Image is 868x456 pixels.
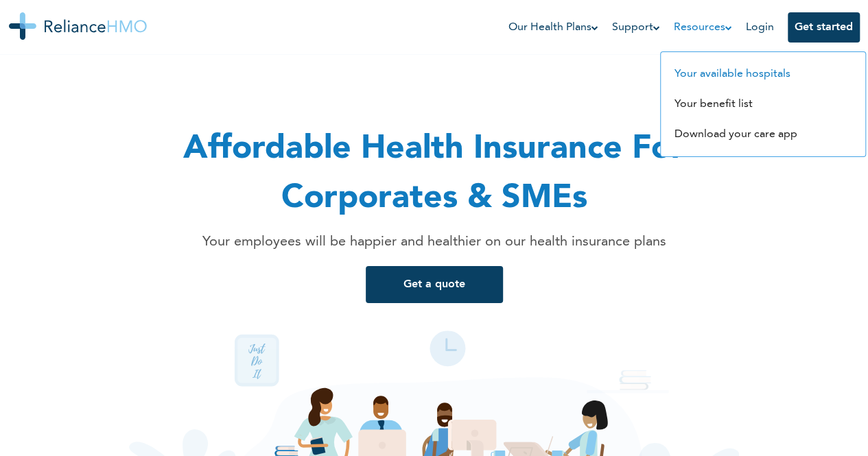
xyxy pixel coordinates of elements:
p: Your employees will be happier and healthier on our health insurance plans [126,232,743,252]
a: Support [612,19,660,36]
button: Get a quote [366,266,503,303]
a: Your available hospitals [675,69,790,80]
img: Reliance HMO's Logo [9,12,147,40]
button: Get started [788,12,860,43]
h1: Affordable Health Insurance For Corporates & SMEs [91,125,777,224]
a: Download your care app [675,129,797,140]
a: Our Health Plans [508,19,598,36]
a: Login [746,22,774,33]
a: Your benefit list [675,99,753,110]
a: Resources [674,19,732,36]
